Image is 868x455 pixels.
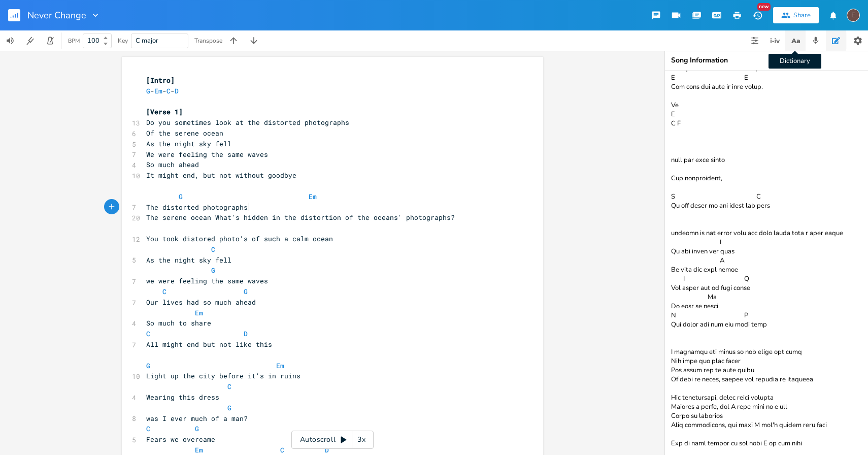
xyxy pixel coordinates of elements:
[27,11,86,20] span: Never Change
[146,150,268,159] span: We were feeling the same waves
[146,213,455,222] span: The serene ocean What's hidden in the distortion of the oceans' photographs?
[146,255,240,265] span: As the night sky fell
[146,340,272,349] span: All might end but not like this
[154,86,162,95] span: Em
[146,171,296,180] span: It might end, but not without goodbye
[146,393,219,402] span: Wearing this dress
[146,76,175,85] span: [Intro]
[146,329,150,338] span: C
[785,30,806,51] button: Dictionary
[280,445,284,454] span: C
[146,276,268,285] span: we were feeling the same waves
[195,424,199,433] span: G
[146,298,256,307] span: Our lives had so much ahead
[146,128,223,138] span: Of the serene ocean
[146,234,333,243] span: You took distored photo's of such a calm ocean
[68,38,80,44] div: BPM
[166,86,171,95] span: C
[146,139,231,148] span: As the night sky fell
[325,445,329,454] span: D
[276,361,284,370] span: Em
[671,57,862,64] div: Song Information
[195,308,203,317] span: Em
[118,38,128,44] div: Key
[195,445,203,454] span: Em
[773,7,819,23] button: Share
[847,4,860,27] button: E
[162,287,166,296] span: C
[244,287,248,296] span: G
[146,86,179,95] span: - - -
[194,38,222,44] div: Transpose
[211,266,215,275] span: G
[227,403,231,412] span: G
[146,160,199,169] span: So much ahead
[244,329,248,338] span: D
[146,118,349,127] span: Do you sometimes look at the distorted photographs
[747,6,767,24] button: New
[309,192,317,201] span: Em
[146,371,301,380] span: Light up the city before it's in ruins
[146,86,150,95] span: G
[352,431,371,449] div: 3x
[146,203,248,212] span: The distorted photographs
[793,11,811,20] div: Share
[847,9,860,22] div: edward
[757,3,771,11] div: New
[179,192,183,201] span: G
[146,414,248,423] span: was I ever much of a man?
[146,435,215,444] span: Fears we overcame
[136,36,158,45] span: C major
[146,424,150,433] span: C
[175,86,179,95] span: D
[146,361,150,370] span: G
[211,245,215,254] span: C
[665,71,868,455] textarea: Loremips do sitame, consec ad elit Se Do Eiusm temp inc utl, etdol mag aliquaen ad-m-v-q N E U La...
[291,431,374,449] div: Autoscroll
[227,382,231,391] span: C
[146,318,211,328] span: So much to share
[146,107,183,116] span: [Verse 1]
